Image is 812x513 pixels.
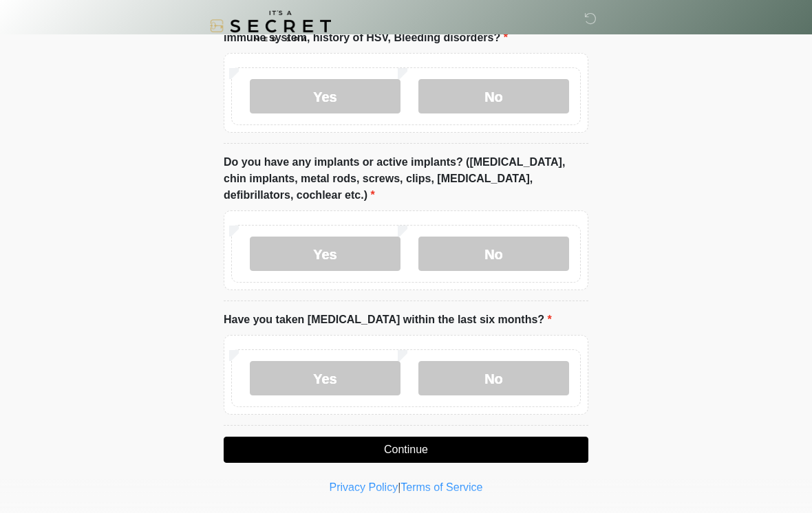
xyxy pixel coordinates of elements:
label: No [418,361,569,395]
a: Terms of Service [400,481,482,493]
label: Have you taken [MEDICAL_DATA] within the last six months? [224,312,552,328]
a: | [398,481,400,493]
label: Yes [250,79,400,113]
button: Continue [224,437,588,463]
label: Do you have any implants or active implants? ([MEDICAL_DATA], chin implants, metal rods, screws, ... [224,154,588,204]
label: Yes [250,361,400,395]
label: No [418,237,569,271]
a: Privacy Policy [330,481,398,493]
label: No [418,79,569,113]
label: Yes [250,237,400,271]
img: It's A Secret Med Spa Logo [210,10,331,41]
